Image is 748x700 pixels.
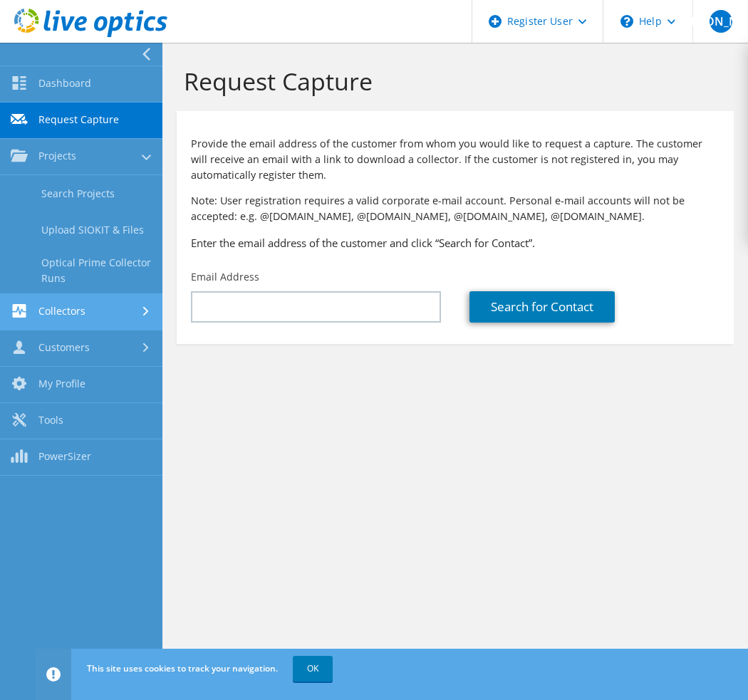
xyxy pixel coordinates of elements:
[710,10,732,33] span: [PERSON_NAME]
[293,656,333,681] a: OK
[620,15,633,28] svg: \n
[191,270,259,284] label: Email Address
[87,662,278,674] span: This site uses cookies to track your navigation.
[469,291,615,323] a: Search for Contact
[191,235,720,251] h3: Enter the email address of the customer and click “Search for Contact”.
[184,66,720,96] h1: Request Capture
[191,136,720,183] p: Provide the email address of the customer from whom you would like to request a capture. The cust...
[191,193,720,224] p: Note: User registration requires a valid corporate e-mail account. Personal e-mail accounts will ...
